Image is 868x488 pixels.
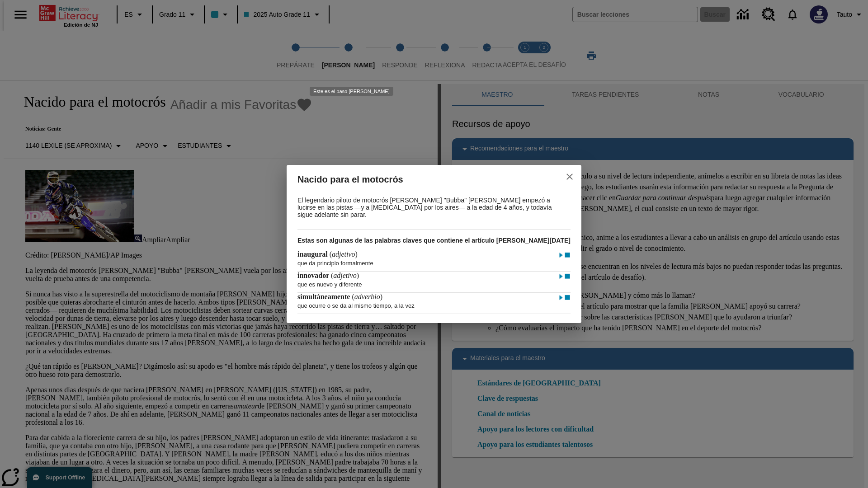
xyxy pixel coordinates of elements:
span: innovador [297,272,331,279]
img: Reproducir - innovador [558,272,564,281]
h4: ( ) [297,250,358,258]
p: que ocurre o se da al mismo tiempo, a la vez [297,298,569,309]
span: simultáneamente [297,293,352,300]
span: adverbio [354,293,380,300]
img: Reproducir - simultáneamente [558,293,564,302]
button: close [559,166,580,188]
img: Detener - simultáneamente [564,293,571,302]
h4: ( ) [297,272,359,280]
h3: Estas son algunas de las palabras claves que contiene el artículo [PERSON_NAME][DATE] [297,230,571,250]
span: adjetivo [332,250,355,258]
img: Reproducir - inaugural [558,251,564,260]
h4: ( ) [297,293,382,301]
span: inaugural [297,250,330,258]
p: que da principio formalmente [297,255,569,267]
span: adjetivo [333,272,357,279]
p: El legendario piloto de motocrós [PERSON_NAME] "Bubba" [PERSON_NAME] empezó a lucirse en las pist... [297,197,569,218]
div: Este es el paso [PERSON_NAME] [310,87,393,96]
p: que es nuevo y diferente [297,277,569,288]
img: Detener - inaugural [564,251,571,260]
h2: Nacido para el motocrós [297,172,543,187]
img: Detener - innovador [564,272,571,281]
